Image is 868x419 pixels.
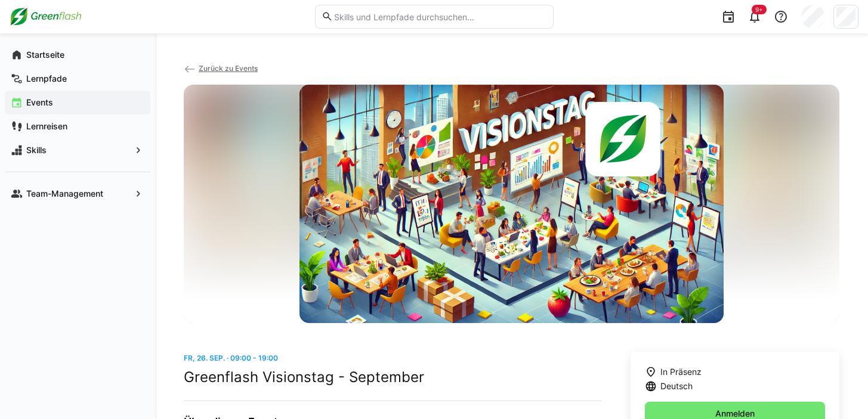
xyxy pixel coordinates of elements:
span: Deutsch [660,380,693,392]
a: Zurück zu Events [184,64,258,73]
input: Skills und Lernpfade durchsuchen… [333,11,546,22]
span: In Präsenz [660,366,702,378]
span: Fr, 26. Sep. · 09:00 - 19:00 [184,353,278,362]
span: Zurück zu Events [199,64,258,73]
h2: Greenflash Visionstag - September [184,368,602,386]
span: 9+ [755,6,763,13]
